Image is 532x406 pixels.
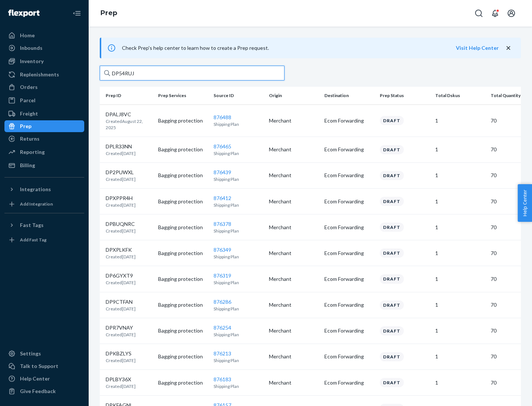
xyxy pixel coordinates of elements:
div: Settings [20,350,41,357]
p: Merchant [269,250,318,257]
div: Draft [380,116,404,125]
div: Home [20,32,35,39]
a: Parcel [4,94,84,106]
p: DPXPLKFK [106,246,136,254]
p: Bagging protection [158,117,208,124]
button: Close Navigation [69,6,84,21]
div: Draft [380,274,404,283]
p: Bagging protection [158,275,208,283]
div: Draft [380,197,404,206]
p: Created [DATE] [106,357,136,364]
p: 1 [435,379,485,386]
p: Ecom Forwarding [324,250,374,257]
div: Give Feedback [20,388,56,395]
p: Merchant [269,275,318,283]
p: Ecom Forwarding [324,198,374,205]
p: Bagging protection [158,172,208,179]
p: Shipping Plan [214,202,263,208]
div: Draft [380,145,404,154]
div: Inbounds [20,44,42,52]
a: Replenishments [4,69,84,80]
div: Replenishments [20,71,59,78]
p: Bagging protection [158,379,208,386]
a: Freight [4,108,84,120]
a: Add Fast Tag [4,234,84,246]
div: Add Fast Tag [20,237,47,243]
th: Prep ID [100,87,155,104]
a: Reporting [4,146,84,158]
p: DPLR33NN [106,143,136,150]
a: Help Center [4,373,84,385]
span: Help Center [518,184,532,222]
p: DPR7VNAY [106,324,136,331]
th: Destination [321,87,377,104]
a: 876319 [214,272,231,279]
p: Merchant [269,146,318,153]
div: Billing [20,162,35,169]
p: DP2PUWXL [106,169,136,176]
div: Add Integration [20,201,53,207]
p: Merchant [269,379,318,386]
p: Shipping Plan [214,279,263,286]
div: Freight [20,110,38,117]
div: Integrations [20,186,51,193]
p: Shipping Plan [214,357,263,364]
p: Merchant [269,117,318,124]
a: Inbounds [4,42,84,54]
a: 876378 [214,221,231,227]
p: DPXPPR4H [106,195,136,202]
p: 1 [435,250,485,257]
th: Prep Status [377,87,432,104]
button: Integrations [4,183,84,195]
a: Inventory [4,55,84,67]
div: Fast Tags [20,221,44,229]
a: Prep [4,120,84,132]
a: Orders [4,81,84,93]
div: Talk to Support [20,362,58,370]
p: Created [DATE] [106,279,136,286]
div: Help Center [20,375,50,382]
p: Ecom Forwarding [324,301,374,309]
a: 876183 [214,376,231,382]
div: Draft [380,300,404,310]
p: Created August 22, 2025 [106,118,152,131]
p: Ecom Forwarding [324,275,374,283]
button: Open Search Box [471,6,486,21]
p: Merchant [269,301,318,309]
p: Ecom Forwarding [324,327,374,334]
a: 876439 [214,169,231,175]
p: Bagging protection [158,198,208,205]
p: DP6GYXT9 [106,272,136,279]
p: Shipping Plan [214,331,263,338]
p: Shipping Plan [214,383,263,389]
p: Shipping Plan [214,228,263,234]
p: 1 [435,327,485,334]
a: 876349 [214,247,231,253]
button: Open notifications [488,6,502,21]
a: 876412 [214,195,231,201]
a: Settings [4,348,84,359]
p: Merchant [269,353,318,360]
div: Draft [380,326,404,336]
div: Draft [380,352,404,361]
div: Draft [380,378,404,387]
p: Bagging protection [158,224,208,231]
ol: breadcrumbs [95,3,123,24]
p: 1 [435,301,485,309]
img: Flexport logo [8,10,40,17]
p: Created [DATE] [106,202,136,208]
th: Source ID [211,87,266,104]
a: Add Integration [4,198,84,210]
p: Bagging protection [158,301,208,309]
p: Shipping Plan [214,254,263,260]
div: Draft [380,248,404,258]
p: Created [DATE] [106,254,136,260]
div: Reporting [20,148,45,156]
p: Bagging protection [158,327,208,334]
p: DPALJ8VC [106,111,152,118]
p: Created [DATE] [106,228,136,234]
p: Created [DATE] [106,176,136,182]
p: Ecom Forwarding [324,224,374,231]
button: close [505,44,512,52]
p: Created [DATE] [106,150,136,156]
